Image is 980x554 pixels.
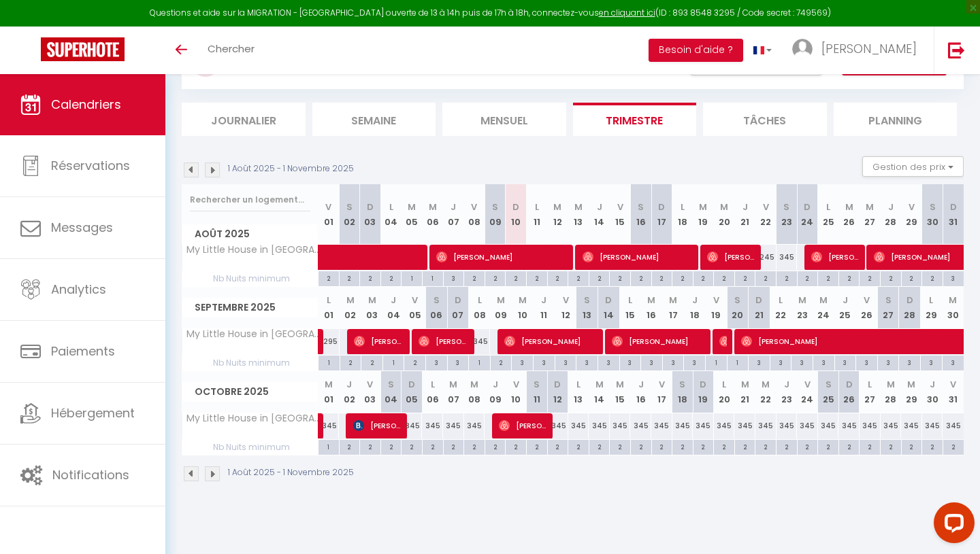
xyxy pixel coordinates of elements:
div: 345 [318,413,340,438]
div: 3 [444,271,464,284]
th: 23 [777,184,798,245]
abbr: M [574,201,583,213]
abbr: L [779,294,783,307]
th: 14 [598,287,619,328]
li: Journalier [182,103,306,136]
abbr: V [659,378,665,391]
a: ... [PERSON_NAME] [782,27,934,74]
abbr: J [843,294,848,307]
abbr: M [699,201,707,213]
th: 21 [734,184,755,245]
th: 13 [568,184,589,245]
abbr: D [455,294,461,307]
div: 2 [902,271,922,284]
div: 3 [620,356,641,368]
th: 24 [813,287,835,328]
th: 24 [797,371,818,413]
span: [PERSON_NAME] [499,413,548,438]
abbr: J [888,201,894,213]
abbr: L [327,294,331,307]
div: 345 [469,329,491,354]
abbr: J [493,378,498,391]
th: 29 [901,371,922,413]
button: Besoin d'aide ? [649,39,743,62]
th: 06 [426,287,448,328]
div: 3 [899,356,920,368]
img: Super Booking [41,37,125,61]
span: [PERSON_NAME] [719,328,726,354]
th: 28 [899,287,921,328]
div: 345 [402,413,423,438]
div: 345 [422,413,443,438]
th: 06 [422,184,443,245]
th: 19 [693,184,714,245]
th: 27 [860,184,881,245]
div: 3 [791,356,813,368]
abbr: M [470,378,478,391]
th: 26 [838,371,860,413]
th: 27 [860,371,881,413]
li: Trimestre [573,103,697,136]
th: 16 [630,371,651,413]
th: 21 [749,287,770,328]
th: 18 [684,287,706,328]
div: 1 [469,356,490,368]
div: 3 [512,356,533,368]
span: [PERSON_NAME] [811,244,860,270]
div: 2 [506,271,526,284]
div: 3 [856,356,877,368]
span: Paiements [51,343,115,360]
div: 2 [672,271,693,284]
th: 21 [734,371,755,413]
abbr: S [434,294,440,307]
div: 2 [735,271,755,284]
div: 3 [813,356,834,368]
span: [PERSON_NAME] [583,244,695,270]
abbr: J [541,294,546,307]
th: 17 [651,184,672,245]
th: 19 [693,371,714,413]
abbr: S [492,201,498,213]
abbr: M [616,378,624,391]
div: 2 [652,271,672,284]
abbr: L [389,201,393,213]
input: Rechercher un logement... [190,188,310,212]
div: 2 [361,356,382,368]
th: 31 [943,371,964,413]
div: 2 [381,271,402,284]
li: Mensuel [442,103,566,136]
div: 3 [555,356,576,368]
div: 2 [485,271,506,284]
abbr: D [367,201,374,213]
th: 03 [361,287,383,328]
th: 30 [922,371,943,413]
th: 19 [705,287,727,328]
th: 23 [777,371,798,413]
abbr: L [576,378,581,391]
span: Calendriers [51,96,121,113]
div: 2 [777,271,797,284]
div: 2 [464,271,485,284]
span: Réservations [51,157,130,174]
th: 12 [555,287,576,328]
abbr: V [909,201,915,213]
th: 01 [318,371,340,413]
div: 3 [770,356,791,368]
abbr: S [534,378,540,391]
th: 20 [714,371,735,413]
div: 2 [922,271,943,284]
th: 04 [382,287,404,328]
th: 05 [402,371,423,413]
th: 05 [404,287,426,328]
abbr: S [885,294,892,307]
abbr: S [930,201,936,213]
abbr: L [929,294,933,307]
th: 01 [318,287,340,328]
th: 04 [380,371,402,413]
span: Notifications [52,466,129,483]
div: 2 [568,271,589,284]
div: 3 [641,356,662,368]
th: 11 [526,184,547,245]
th: 26 [838,184,860,245]
abbr: V [563,294,569,307]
